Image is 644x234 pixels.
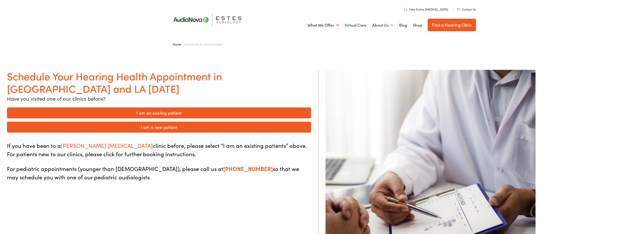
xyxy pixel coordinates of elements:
[185,42,223,46] span: Schedule an Appointment
[372,17,393,34] a: About Us
[308,17,339,34] a: What We Offer
[223,165,273,172] a: [PHONE_NUMBER]
[457,8,460,11] img: utility icon
[7,164,311,181] p: For pediatric appointments (younger than [DEMOGRAPHIC_DATA]), please call us at so that we may sc...
[7,122,311,133] a: I am a new patient
[457,7,476,11] a: Contact Us
[345,17,367,34] a: Virtual Care
[61,142,153,149] span: [PERSON_NAME] [MEDICAL_DATA]
[428,19,476,31] a: Find a Hearing Clinic
[413,17,422,34] a: Shop
[7,141,311,158] p: If you have been to a clinic before, please select “I am an existing patients” above. For patient...
[173,42,184,46] a: Home
[404,7,448,11] a: Take Online [MEDICAL_DATA]
[7,107,311,118] a: I am an existing patient
[7,70,311,95] h1: Schedule Your Hearing Health Appointment in [GEOGRAPHIC_DATA] and LA [DATE]
[7,95,311,102] p: Have you visited one of our clinics before?
[399,17,407,34] a: Blog
[173,42,223,46] span: »
[404,8,407,11] img: utility icon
